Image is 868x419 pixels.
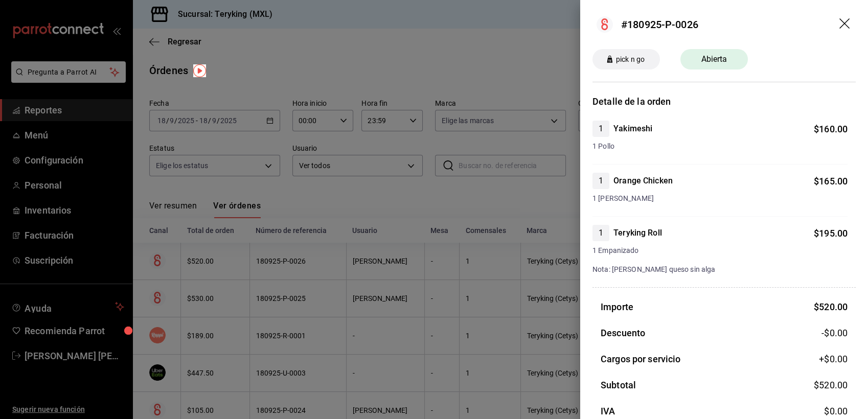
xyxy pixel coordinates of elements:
[612,54,649,65] span: pick n go
[814,301,848,312] span: $ 520.00
[592,265,715,273] span: Nota: [PERSON_NAME] queso sin alga
[601,404,615,418] h3: IVA
[613,123,652,135] h4: Yakimeshi
[814,380,848,390] span: $ 520.00
[613,227,662,239] h4: Teryking Roll
[601,352,681,366] h3: Cargos por servicio
[695,53,734,65] span: Abierta
[601,300,633,314] h3: Importe
[819,352,848,366] span: +$ 0.00
[601,378,636,392] h3: Subtotal
[621,17,698,32] div: #180925-P-0026
[839,18,852,31] button: drag
[821,326,848,340] span: -$0.00
[592,227,609,239] span: 1
[814,176,848,187] span: $ 165.00
[601,326,645,340] h3: Descuento
[592,123,609,135] span: 1
[613,175,673,187] h4: Orange Chicken
[814,228,848,239] span: $ 195.00
[592,193,848,204] span: 1 [PERSON_NAME]
[193,64,206,77] img: Tooltip marker
[814,124,848,134] span: $ 160.00
[824,406,848,416] span: $ 0.00
[592,245,848,256] span: 1 Empanizado
[592,175,609,187] span: 1
[592,141,848,152] span: 1 Pollo
[592,95,856,108] h3: Detalle de la orden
